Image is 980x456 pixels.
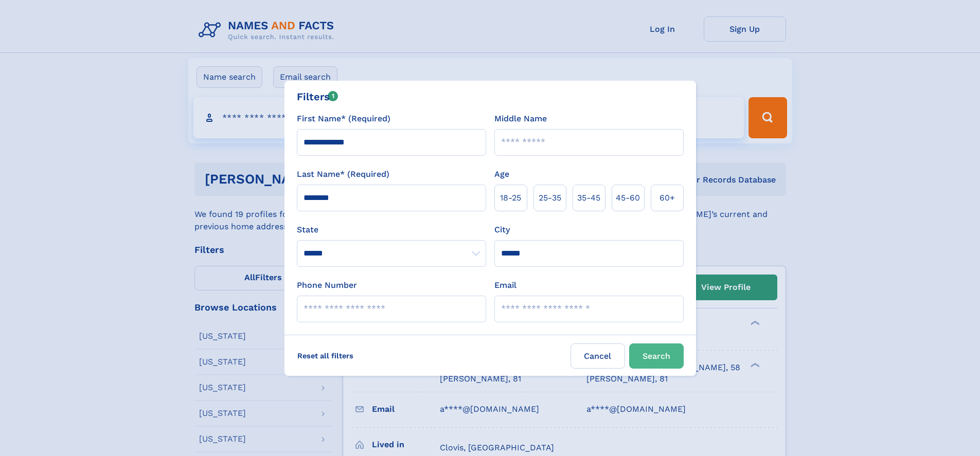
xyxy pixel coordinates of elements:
[577,192,600,204] span: 35‑45
[494,279,516,291] label: Email
[297,279,357,291] label: Phone Number
[660,192,675,204] span: 60+
[494,224,510,236] label: City
[494,113,547,125] label: Middle Name
[494,168,509,180] label: Age
[297,89,338,104] div: Filters
[629,343,684,369] button: Search
[500,192,521,204] span: 18‑25
[539,192,561,204] span: 25‑35
[291,343,360,368] label: Reset all filters
[297,224,486,236] label: State
[297,168,389,180] label: Last Name* (Required)
[616,192,640,204] span: 45‑60
[571,343,625,369] label: Cancel
[297,113,390,125] label: First Name* (Required)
